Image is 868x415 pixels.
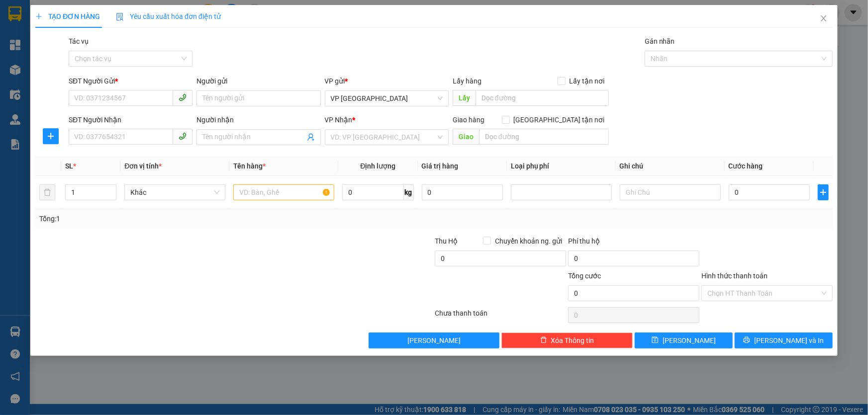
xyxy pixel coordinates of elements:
[130,185,219,200] span: Khác
[422,184,503,200] input: 0
[551,335,594,346] span: Xóa Thông tin
[179,132,187,140] span: phone
[810,5,838,33] button: Close
[233,162,266,170] span: Tên hàng
[620,184,721,200] input: Ghi Chú
[69,76,193,86] div: SĐT Người Gửi
[360,162,395,170] span: Định lượng
[422,162,459,170] span: Giá trị hàng
[65,162,73,170] span: SL
[435,237,458,245] span: Thu Hộ
[566,76,609,86] span: Lấy tận nơi
[645,37,675,45] label: Gán nhãn
[404,184,414,200] span: kg
[93,24,416,37] li: Cổ Đạm, xã [GEOGRAPHIC_DATA], [GEOGRAPHIC_DATA]
[701,272,768,280] label: Hình thức thanh toán
[453,129,479,145] span: Giao
[116,13,124,21] img: icon
[453,90,476,106] span: Lấy
[729,162,763,170] span: Cước hàng
[196,76,320,86] div: Người gửi
[369,332,500,348] button: [PERSON_NAME]
[39,184,55,200] button: delete
[818,188,828,196] span: plus
[735,332,833,348] button: printer[PERSON_NAME] và In
[179,93,187,101] span: phone
[507,157,616,176] th: Loại phụ phí
[453,77,482,85] span: Lấy hàng
[510,114,609,125] span: [GEOGRAPHIC_DATA] tận nơi
[35,13,42,20] span: plus
[616,157,725,176] th: Ghi chú
[568,236,699,250] div: Phí thu hộ
[434,308,568,325] div: Chưa thanh toán
[44,132,59,140] span: plus
[43,128,59,144] button: plus
[35,12,100,20] span: TẠO ĐƠN HÀNG
[12,12,62,62] img: logo.jpg
[407,335,461,346] span: [PERSON_NAME]
[652,336,659,344] span: save
[820,14,828,22] span: close
[325,76,449,86] div: VP gửi
[69,114,193,125] div: SĐT Người Nhận
[501,332,633,348] button: deleteXóa Thông tin
[93,37,416,49] li: Hotline: 1900252555
[744,336,751,344] span: printer
[453,116,484,124] span: Giao hàng
[69,37,89,45] label: Tác vụ
[196,114,320,125] div: Người nhận
[540,336,547,344] span: delete
[12,72,148,105] b: GỬI : VP [GEOGRAPHIC_DATA]
[39,213,335,224] div: Tổng: 1
[568,272,601,280] span: Tổng cước
[479,129,609,145] input: Dọc đường
[124,162,162,170] span: Đơn vị tính
[818,184,829,200] button: plus
[755,335,824,346] span: [PERSON_NAME] và In
[116,12,221,20] span: Yêu cầu xuất hóa đơn điện tử
[325,116,353,124] span: VP Nhận
[635,332,733,348] button: save[PERSON_NAME]
[663,335,716,346] span: [PERSON_NAME]
[307,133,315,141] span: user-add
[491,236,566,247] span: Chuyển khoản ng. gửi
[476,90,609,106] input: Dọc đường
[233,184,334,200] input: VD: Bàn, Ghế
[331,91,443,106] span: VP Xuân Giang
